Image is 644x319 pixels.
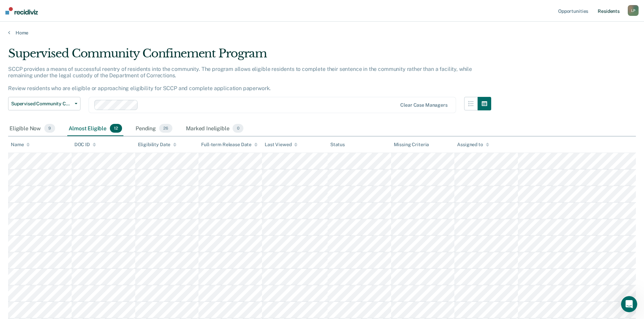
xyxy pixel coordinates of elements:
div: Status [330,142,345,148]
div: Almost Eligible12 [67,121,123,136]
div: Eligibility Date [138,142,177,148]
span: 0 [233,124,243,133]
div: Eligible Now9 [8,121,56,136]
div: Name [11,142,30,148]
div: L P [628,5,639,16]
img: Recidiviz [5,7,38,15]
div: Supervised Community Confinement Program [8,47,491,66]
a: Home [8,30,636,36]
span: 12 [110,124,122,133]
p: SCCP provides a means of successful reentry of residents into the community. The program allows e... [8,66,472,92]
span: 9 [44,124,55,133]
span: Supervised Community Confinement Program [11,101,72,107]
div: Marked Ineligible0 [185,121,245,136]
button: Supervised Community Confinement Program [8,97,80,110]
div: DOC ID [74,142,96,148]
div: Full-term Release Date [201,142,258,148]
div: Clear case managers [400,102,447,108]
span: 26 [159,124,172,133]
div: Pending26 [134,121,174,136]
button: LP [628,5,639,16]
div: Missing Criteria [394,142,429,148]
iframe: Intercom live chat [621,296,637,312]
div: Last Viewed [265,142,297,148]
div: Assigned to [457,142,489,148]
